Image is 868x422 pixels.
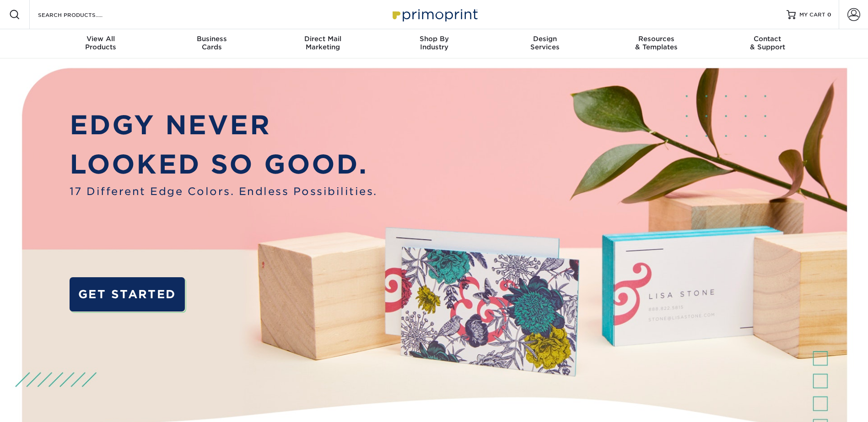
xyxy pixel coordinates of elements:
[70,145,377,184] p: LOOKED SO GOOD.
[37,9,126,20] input: SEARCH PRODUCTS.....
[601,29,712,58] a: Resources& Templates
[156,35,267,43] span: Business
[70,105,377,144] p: EDGY NEVER
[799,11,825,19] span: MY CART
[827,11,831,18] span: 0
[267,35,378,43] span: Direct Mail
[156,29,267,58] a: BusinessCards
[388,5,480,24] img: Primoprint
[601,35,712,43] span: Resources
[378,35,490,43] span: Shop By
[70,184,377,199] span: 17 Different Edge Colors. Endless Possibilities.
[45,35,156,51] div: Products
[378,35,490,51] div: Industry
[712,35,823,51] div: & Support
[712,35,823,43] span: Contact
[712,29,823,58] a: Contact& Support
[601,35,712,51] div: & Templates
[378,29,490,58] a: Shop ByIndustry
[267,35,378,51] div: Marketing
[490,35,601,51] div: Services
[156,35,267,51] div: Cards
[45,29,156,58] a: View AllProducts
[70,277,185,311] a: GET STARTED
[45,35,156,43] span: View All
[490,35,601,43] span: Design
[267,29,378,58] a: Direct MailMarketing
[490,29,601,58] a: DesignServices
